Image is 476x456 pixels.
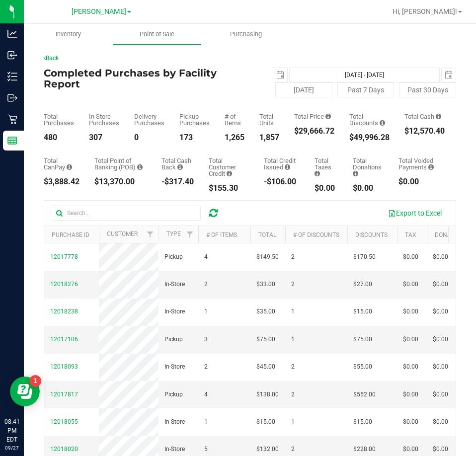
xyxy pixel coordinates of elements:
[433,390,448,399] span: $0.00
[204,252,208,262] span: 4
[44,68,250,89] h4: Completed Purchases by Facility Report
[393,7,457,15] span: Hi, [PERSON_NAME]!
[435,231,464,238] a: Donation
[134,113,164,126] div: Delivery Purchases
[291,307,295,316] span: 1
[294,113,334,120] div: Total Price
[44,134,74,142] div: 480
[204,445,208,454] span: 5
[256,362,275,372] span: $45.00
[315,157,338,177] div: Total Taxes
[29,375,41,387] iframe: Resource center unread badge
[256,280,275,289] span: $33.00
[403,390,418,399] span: $0.00
[264,157,300,170] div: Total Credit Issued
[353,390,376,399] span: $552.00
[7,136,17,146] inline-svg: Reports
[349,134,390,142] div: $49,996.28
[349,113,390,126] div: Total Discounts
[179,134,210,142] div: 173
[52,231,89,238] a: Purchase ID
[209,157,249,177] div: Total Customer Credit
[50,336,78,343] span: 12017106
[403,280,418,289] span: $0.00
[293,231,339,238] a: # of Discounts
[142,226,159,243] a: Filter
[256,335,275,344] span: $75.00
[291,390,295,399] span: 2
[201,24,290,45] a: Purchasing
[204,390,208,399] span: 4
[428,164,434,170] i: Sum of all voided payment transaction amounts, excluding tips and transaction fees, for all purch...
[398,178,441,186] div: $0.00
[291,445,295,454] span: 2
[24,24,113,45] a: Inventory
[44,178,79,186] div: $3,888.42
[325,113,331,120] i: Sum of the total prices of all purchases in the date range.
[206,231,237,238] a: # of Items
[353,417,372,427] span: $15.00
[291,417,295,427] span: 1
[52,206,201,221] input: Search...
[404,113,445,120] div: Total Cash
[204,362,208,372] span: 2
[315,170,320,177] i: Sum of the total taxes for all purchases in the date range.
[256,417,275,427] span: $15.00
[264,178,300,186] div: -$106.00
[256,252,279,262] span: $149.50
[4,417,19,444] p: 08:41 PM EDT
[225,134,244,142] div: 1,265
[353,335,372,344] span: $75.00
[164,307,185,316] span: In-Store
[291,362,295,372] span: 2
[398,157,441,170] div: Total Voided Payments
[164,390,183,399] span: Pickup
[403,335,418,344] span: $0.00
[355,231,388,238] a: Discounts
[404,127,445,135] div: $12,570.40
[44,113,74,126] div: Total Purchases
[89,113,119,126] div: In Store Purchases
[42,30,94,39] span: Inventory
[273,68,287,82] span: select
[204,307,208,316] span: 1
[405,231,416,238] a: Tax
[164,445,185,454] span: In-Store
[161,157,194,170] div: Total Cash Back
[50,391,78,398] span: 12017817
[166,230,181,237] a: Type
[107,230,138,237] a: Customer
[50,281,78,288] span: 12018276
[353,170,358,177] i: Sum of all round-up-to-next-dollar total price adjustments for all purchases in the date range.
[315,184,338,192] div: $0.00
[227,170,232,177] i: Sum of the successful, non-voided payments using account credit for all purchases in the date range.
[353,280,372,289] span: $27.00
[294,127,334,135] div: $29,666.72
[256,307,275,316] span: $35.00
[259,113,279,126] div: Total Units
[4,444,19,452] p: 09/27
[275,82,332,97] button: [DATE]
[433,307,448,316] span: $0.00
[50,253,78,260] span: 12017778
[7,114,17,124] inline-svg: Retail
[204,417,208,427] span: 1
[182,226,198,243] a: Filter
[433,362,448,372] span: $0.00
[7,93,17,103] inline-svg: Outbound
[258,231,276,238] a: Total
[44,157,79,170] div: Total CanPay
[291,252,295,262] span: 2
[403,307,418,316] span: $0.00
[164,417,185,427] span: In-Store
[126,30,188,39] span: Point of Sale
[433,335,448,344] span: $0.00
[209,184,249,192] div: $155.30
[259,134,279,142] div: 1,857
[44,55,59,62] a: Back
[50,446,78,453] span: 12018020
[337,82,395,97] button: Past 7 Days
[380,120,385,126] i: Sum of the discount values applied to the all purchases in the date range.
[353,252,376,262] span: $170.50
